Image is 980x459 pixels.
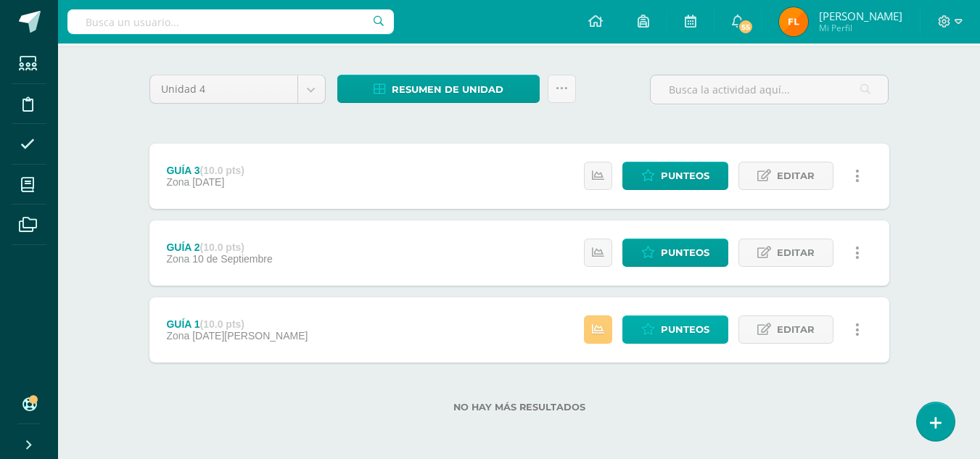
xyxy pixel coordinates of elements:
span: Zona [166,176,189,188]
strong: (10.0 pts) [200,241,244,253]
div: GUÍA 1 [166,318,308,330]
span: Zona [166,253,189,265]
div: GUÍA 3 [166,165,244,176]
span: Editar [777,239,815,266]
strong: (10.0 pts) [200,318,244,330]
span: [DATE] [192,176,224,188]
input: Busca la actividad aquí... [651,75,888,104]
span: 10 de Septiembre [192,253,273,265]
span: [PERSON_NAME] [819,9,902,23]
span: Resumen de unidad [392,76,503,103]
span: Mi Perfil [819,22,902,34]
a: Unidad 4 [150,75,325,103]
span: Editar [777,316,815,343]
span: Zona [166,330,189,342]
a: Punteos [622,239,728,267]
div: GUÍA 2 [166,241,272,253]
img: 25f6e6797fd9adb8834a93e250faf539.png [779,7,808,36]
span: Editar [777,162,815,189]
label: No hay más resultados [149,402,889,413]
span: 55 [738,19,754,35]
strong: (10.0 pts) [200,165,244,176]
span: Unidad 4 [161,75,287,103]
a: Punteos [622,162,728,190]
a: Punteos [622,315,728,344]
span: Punteos [661,239,709,266]
span: Punteos [661,162,709,189]
a: Resumen de unidad [337,75,540,103]
input: Busca un usuario... [67,9,394,34]
span: [DATE][PERSON_NAME] [192,330,308,342]
span: Punteos [661,316,709,343]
